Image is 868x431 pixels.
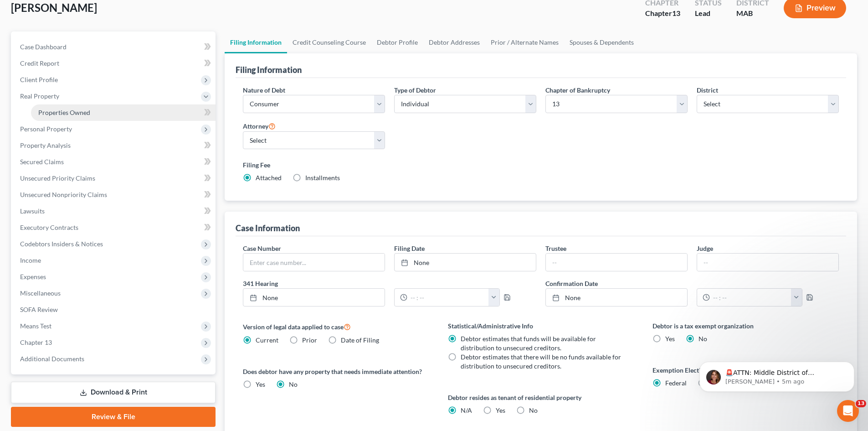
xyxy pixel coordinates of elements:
[225,31,287,53] a: Filing Information
[546,254,687,271] input: --
[13,55,216,72] a: Credit Report
[20,306,58,313] span: SOFA Review
[699,335,707,343] span: No
[20,158,64,166] span: Secured Claims
[448,393,634,402] label: Debtor resides as tenant of residential property
[546,289,687,306] a: None
[20,207,45,215] span: Lawsuits
[665,379,687,387] span: Federal
[529,406,538,414] span: No
[13,154,216,170] a: Secured Claims
[236,64,302,75] div: Filing Information
[697,254,838,271] input: --
[856,400,866,407] span: 13
[837,400,859,422] iframe: Intercom live chat
[20,174,95,182] span: Unsecured Priority Claims
[13,170,216,187] a: Unsecured Priority Claims
[371,31,423,53] a: Debtor Profile
[695,8,722,19] div: Lead
[256,174,282,182] span: Attached
[496,406,505,414] span: Yes
[287,31,371,53] a: Credit Counseling Course
[461,406,472,414] span: N/A
[394,244,425,253] label: Filing Date
[485,31,564,53] a: Prior / Alternate Names
[13,301,216,318] a: SOFA Review
[256,336,278,344] span: Current
[423,31,485,53] a: Debtor Addresses
[13,137,216,154] a: Property Analysis
[20,273,46,280] span: Expenses
[243,289,385,306] a: None
[302,336,317,344] span: Prior
[20,223,78,231] span: Executory Contracts
[461,353,621,370] span: Debtor estimates that there will be no funds available for distribution to unsecured creditors.
[20,141,71,149] span: Property Analysis
[461,335,596,352] span: Debtor estimates that funds will be available for distribution to unsecured creditors.
[243,244,281,253] label: Case Number
[20,240,103,248] span: Codebtors Insiders & Notices
[672,9,680,17] span: 13
[20,76,58,83] span: Client Profile
[20,256,41,264] span: Income
[11,1,97,14] span: [PERSON_NAME]
[256,380,265,388] span: Yes
[243,85,285,95] label: Nature of Debt
[541,279,843,288] label: Confirmation Date
[243,367,429,376] label: Does debtor have any property that needs immediate attention?
[11,407,216,427] a: Review & File
[243,321,429,332] label: Version of legal data applied to case
[243,120,276,131] label: Attorney
[289,380,298,388] span: No
[20,92,59,100] span: Real Property
[13,187,216,203] a: Unsecured Nonpriority Claims
[243,254,385,271] input: Enter case number...
[736,8,769,19] div: MAB
[395,254,536,271] a: None
[238,279,541,288] label: 341 Hearing
[407,289,489,306] input: -- : --
[20,43,67,51] span: Case Dashboard
[652,365,839,375] label: Exemption Election
[697,244,713,253] label: Judge
[686,343,868,406] iframe: Intercom notifications message
[13,39,216,55] a: Case Dashboard
[448,321,634,331] label: Statistical/Administrative Info
[11,382,216,403] a: Download & Print
[20,191,107,198] span: Unsecured Nonpriority Claims
[20,338,52,346] span: Chapter 13
[38,109,90,116] span: Properties Owned
[341,336,379,344] span: Date of Filing
[545,85,610,95] label: Chapter of Bankruptcy
[665,335,675,343] span: Yes
[564,31,639,53] a: Spouses & Dependents
[20,125,72,133] span: Personal Property
[305,174,340,182] span: Installments
[652,321,839,331] label: Debtor is a tax exempt organization
[20,322,51,330] span: Means Test
[697,85,718,95] label: District
[645,8,680,19] div: Chapter
[13,219,216,236] a: Executory Contracts
[20,355,84,363] span: Additional Documents
[710,289,791,306] input: -- : --
[243,160,839,170] label: Filing Fee
[236,223,300,234] div: Case Information
[13,203,216,219] a: Lawsuits
[20,289,61,297] span: Miscellaneous
[20,59,59,67] span: Credit Report
[545,244,566,253] label: Trustee
[394,85,436,95] label: Type of Debtor
[31,104,216,121] a: Properties Owned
